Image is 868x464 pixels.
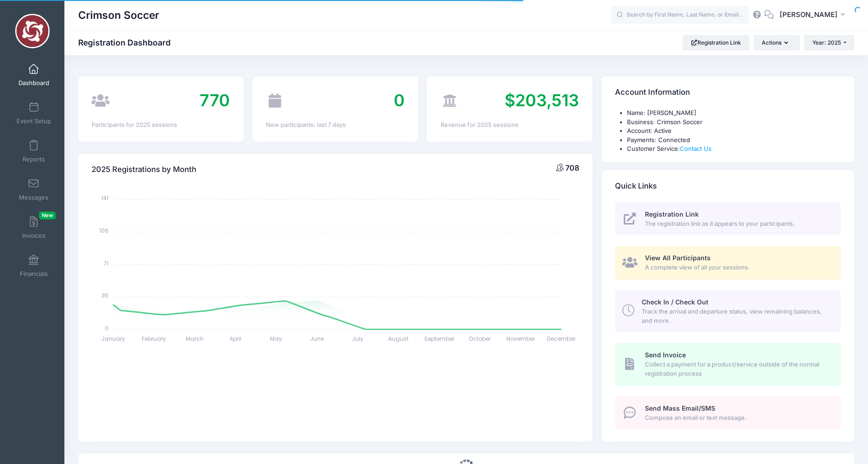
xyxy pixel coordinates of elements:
tspan: May [270,335,282,343]
h4: Account Information [615,80,690,106]
tspan: October [469,335,491,343]
a: Contact Us [680,145,712,152]
span: [PERSON_NAME] [780,10,838,20]
span: Event Setup [17,117,51,125]
tspan: November [506,335,535,343]
tspan: 35 [102,292,109,299]
img: Crimson Soccer [15,14,50,48]
span: Financials [20,270,48,278]
a: Dashboard [12,59,56,91]
span: Messages [19,194,48,201]
span: Invoices [22,232,46,240]
span: 0 [394,90,405,110]
a: Reports [12,135,56,167]
button: Actions [753,35,799,51]
a: Registration Link The registration link as it appears to your participants. [615,202,841,236]
tspan: January [101,335,125,343]
span: Reports [23,155,45,163]
a: Check In / Check Out Track the arrival and departure status, view remaining balances, and more. [615,290,841,332]
tspan: April [230,335,241,343]
span: The registration link as it appears to your participants. [645,219,830,229]
span: Year: 2025 [812,39,841,46]
a: View All Participants A complete view of all your sessions. [615,246,841,280]
tspan: June [310,335,324,343]
tspan: December [547,335,576,343]
tspan: 106 [99,227,109,235]
tspan: August [388,335,408,343]
tspan: February [142,335,166,343]
a: Event Setup [12,97,56,129]
span: Send Mass Email/SMS [645,404,715,412]
a: Financials [12,250,56,282]
span: Track the arrival and departure status, view remaining balances, and more. [642,307,830,325]
input: Search by First Name, Last Name, or Email... [611,6,749,24]
span: 770 [200,90,230,110]
span: $203,513 [505,90,579,110]
li: Name: [PERSON_NAME] [627,109,841,118]
li: Account: Active [627,126,841,136]
a: Send Mass Email/SMS Compose an email or text message. [615,396,841,430]
tspan: 71 [103,259,109,267]
h4: 2025 Registrations by Month [92,156,196,183]
a: Messages [12,173,56,206]
li: Business: Crimson Soccer [627,118,841,127]
tspan: March [186,335,204,343]
h1: Crimson Soccer [78,5,159,26]
tspan: September [424,335,455,343]
span: Registration Link [645,210,699,218]
span: Send Invoice [645,351,686,359]
a: InvoicesNew [12,212,56,244]
button: Year: 2025 [804,35,854,51]
a: Registration Link [683,35,749,51]
span: Check In / Check Out [642,298,708,306]
span: Dashboard [18,79,49,87]
span: Compose an email or text message. [645,413,830,423]
a: Send Invoice Collect a payment for a product/service outside of the normal registration process [615,343,841,385]
h4: Quick Links [615,173,657,199]
div: Participants for 2025 sessions [92,120,230,130]
li: Customer Service: [627,144,841,154]
span: 708 [565,163,579,172]
span: New [39,212,56,219]
div: Revenue for 2025 sessions [441,120,579,130]
div: New participants: last 7 days [266,120,404,130]
span: Collect a payment for a product/service outside of the normal registration process [645,360,830,378]
tspan: 141 [101,194,109,202]
tspan: 0 [105,324,109,332]
span: A complete view of all your sessions. [645,263,830,272]
li: Payments: Connected [627,136,841,145]
tspan: July [352,335,363,343]
span: View All Participants [645,254,711,262]
button: [PERSON_NAME] [774,5,854,26]
h1: Registration Dashboard [78,38,178,47]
